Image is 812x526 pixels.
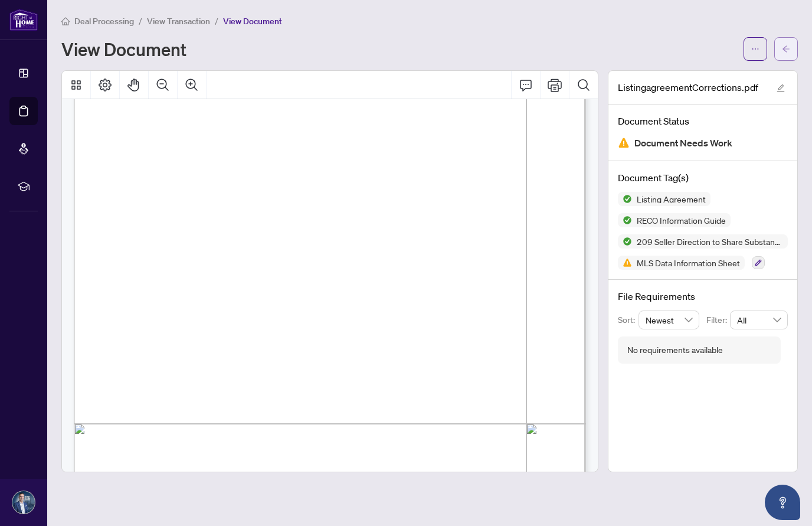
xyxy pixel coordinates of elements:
span: Deal Processing [74,16,134,27]
img: Status Icon [618,192,632,206]
span: home [61,17,70,25]
p: Filter: [706,313,730,326]
img: Status Icon [618,256,632,270]
span: Newest [646,311,693,329]
li: / [139,14,142,28]
img: Document Status [618,137,630,149]
span: ellipsis [751,45,759,53]
img: logo [9,9,38,31]
img: Status Icon [618,234,632,249]
span: Listing Agreement [632,195,711,203]
span: ListingagreementCorrections.pdf [618,80,758,94]
span: Document Needs Work [634,135,732,151]
span: View Transaction [147,16,210,27]
span: View Document [223,16,282,27]
h4: Document Tag(s) [618,171,788,185]
span: edit [777,84,785,92]
span: MLS Data Information Sheet [632,259,745,267]
img: Profile Icon [12,491,35,514]
span: RECO Information Guide [632,216,731,224]
span: All [737,311,781,329]
h4: Document Status [618,114,788,128]
img: Status Icon [618,213,632,227]
h4: File Requirements [618,289,788,303]
h1: View Document [61,40,186,58]
span: arrow-left [782,45,790,53]
button: Open asap [765,485,800,520]
li: / [215,14,218,28]
span: 209 Seller Direction to Share Substance of Offers [632,237,788,246]
div: No requirements available [627,344,723,357]
p: Sort: [618,313,639,326]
